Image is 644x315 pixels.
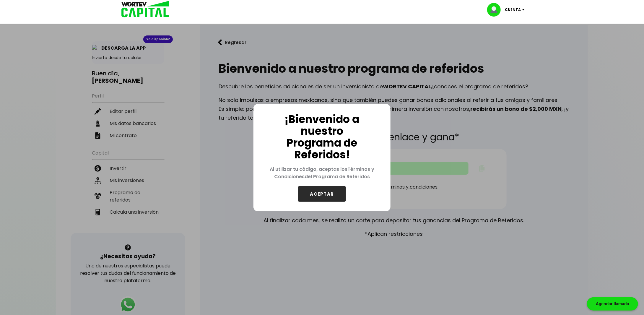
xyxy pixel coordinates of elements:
[263,113,381,161] p: ¡Bienvenido a nuestro Programa de Referidos!
[587,297,638,311] div: Agendar llamada
[487,3,505,17] img: profile-image
[505,5,521,14] p: Cuenta
[274,166,374,180] a: Términos y Condiciones
[298,186,346,202] button: ACEPTAR
[521,9,529,11] img: icon-down
[263,161,381,186] p: Al utilizar tu código, aceptas los del Programa de Referidos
